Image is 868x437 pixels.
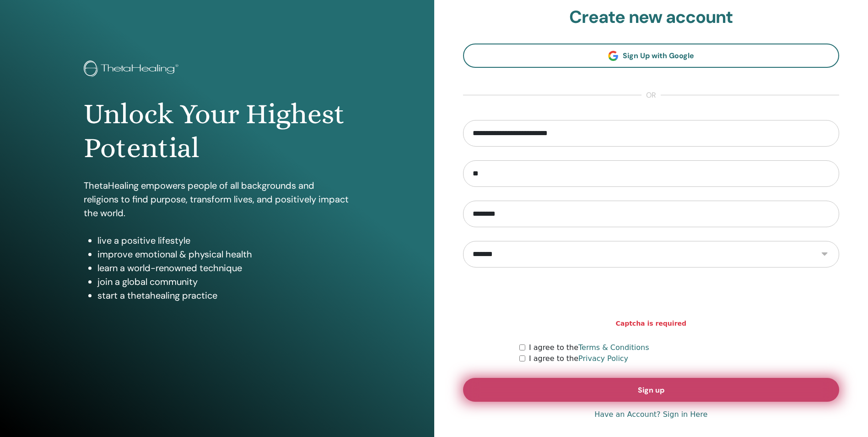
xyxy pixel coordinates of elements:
[615,319,686,328] strong: Captcha is required
[463,378,840,402] button: Sign up
[642,90,661,101] span: or
[97,234,350,247] li: live a positive lifestyle
[97,261,350,275] li: learn a world-renowned technique
[97,247,350,261] li: improve emotional & physical health
[97,289,350,302] li: start a thetahealing practice
[638,385,664,395] span: Sign up
[529,342,649,353] label: I agree to the
[594,409,707,420] a: Have an Account? Sign in Here
[84,97,350,165] h1: Unlock Your Highest Potential
[84,179,350,220] p: ThetaHealing empowers people of all backgrounds and religions to find purpose, transform lives, a...
[578,354,628,363] a: Privacy Policy
[582,281,721,317] iframe: reCAPTCHA
[463,44,840,68] a: Sign Up with Google
[463,7,840,28] h2: Create new account
[97,275,350,289] li: join a global community
[578,343,649,352] a: Terms & Conditions
[623,51,694,60] span: Sign Up with Google
[529,353,628,364] label: I agree to the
